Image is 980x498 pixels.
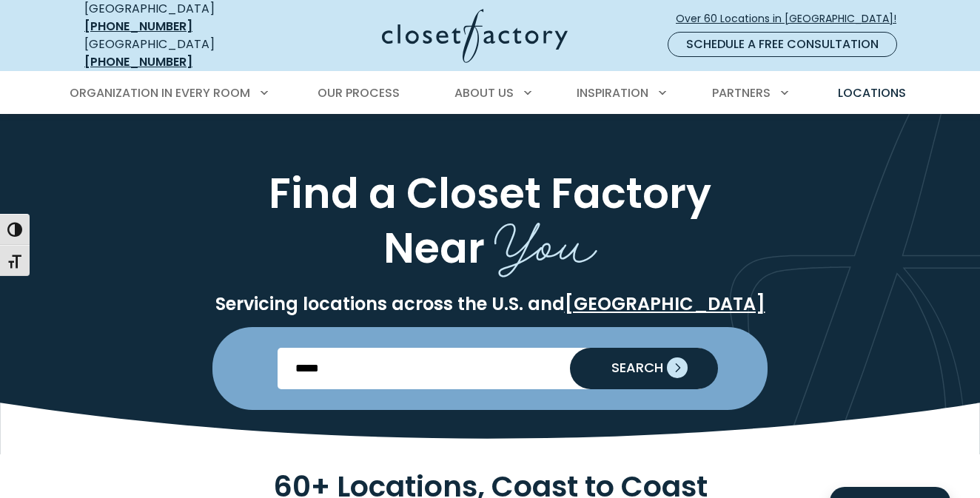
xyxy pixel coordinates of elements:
[269,165,711,223] span: Find a Closet Factory
[712,84,771,101] span: Partners
[668,32,897,57] a: Schedule a Free Consultation
[59,73,921,114] nav: Primary Menu
[81,293,899,315] p: Servicing locations across the U.S. and
[570,348,718,389] button: Search our Nationwide Locations
[600,361,663,374] span: SEARCH
[565,292,765,316] a: [GEOGRAPHIC_DATA]
[675,6,909,32] a: Over 60 Locations in [GEOGRAPHIC_DATA]!
[278,348,703,389] input: Enter Postal Code
[382,9,568,63] img: Closet Factory Logo
[838,84,906,101] span: Locations
[577,84,648,101] span: Inspiration
[70,84,250,101] span: Organization in Every Room
[84,53,192,70] a: [PHONE_NUMBER]
[84,18,192,35] a: [PHONE_NUMBER]
[676,11,908,27] span: Over 60 Locations in [GEOGRAPHIC_DATA]!
[494,195,597,282] span: You
[84,36,266,71] div: [GEOGRAPHIC_DATA]
[454,84,514,101] span: About Us
[383,219,485,277] span: Near
[318,84,400,101] span: Our Process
